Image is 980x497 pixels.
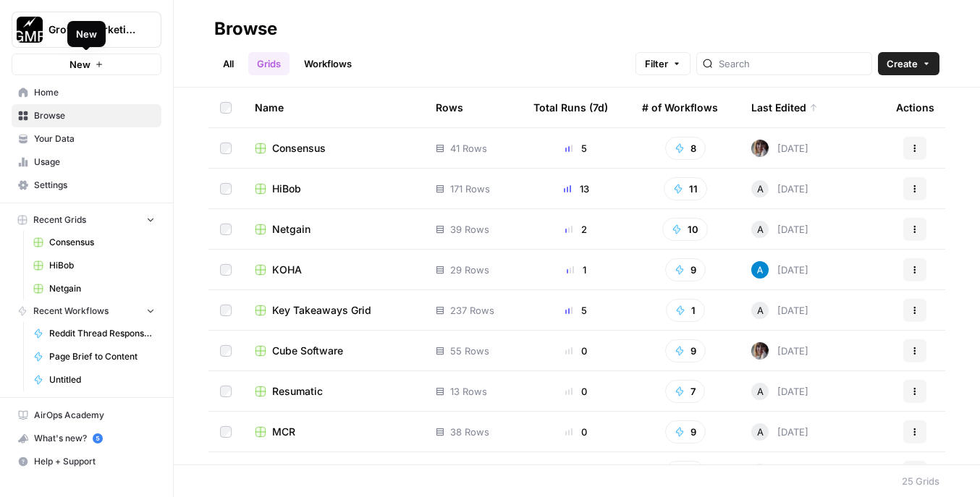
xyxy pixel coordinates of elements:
[751,342,808,360] div: [DATE]
[665,461,705,484] button: 7
[665,420,706,443] button: 9
[757,384,764,399] span: A
[49,259,155,272] span: HiBob
[896,88,934,127] div: Actions
[533,141,619,156] div: 5
[93,433,103,443] a: 5
[665,137,706,160] button: 8
[12,150,161,174] a: Usage
[719,56,866,71] input: Search
[272,425,295,439] span: MCR
[27,277,161,300] a: Netgain
[76,27,97,41] div: New
[12,450,161,473] button: Help + Support
[751,383,808,400] div: [DATE]
[450,222,489,237] span: 39 Rows
[751,464,808,481] div: [DATE]
[533,384,619,399] div: 0
[12,127,161,150] a: Your Data
[214,17,277,41] div: Browse
[635,52,690,75] button: Filter
[255,263,413,277] a: KOHA
[295,52,360,75] a: Workflows
[436,88,463,127] div: Rows
[533,303,619,318] div: 5
[27,231,161,254] a: Consensus
[272,384,323,399] span: Resumatic
[34,132,155,145] span: Your Data
[533,182,619,196] div: 13
[96,435,99,442] text: 5
[642,88,718,127] div: # of Workflows
[757,222,764,237] span: A
[255,222,413,237] a: Netgain
[450,344,489,358] span: 55 Rows
[33,305,109,318] span: Recent Workflows
[255,88,413,127] div: Name
[34,86,155,99] span: Home
[757,425,764,439] span: A
[664,177,707,200] button: 11
[751,221,808,238] div: [DATE]
[533,344,619,358] div: 0
[12,209,161,231] button: Recent Grids
[450,303,494,318] span: 237 Rows
[645,56,668,71] span: Filter
[12,404,161,427] a: AirOps Academy
[214,52,242,75] a: All
[450,263,489,277] span: 29 Rows
[255,344,413,358] a: Cube Software
[533,425,619,439] div: 0
[272,182,301,196] span: HiBob
[49,327,155,340] span: Reddit Thread Response Generator
[665,258,706,281] button: 9
[450,141,487,156] span: 41 Rows
[34,409,155,422] span: AirOps Academy
[12,12,161,48] button: Workspace: Growth Marketing Pro
[887,56,918,71] span: Create
[662,218,708,241] button: 10
[255,384,413,399] a: Resumatic
[49,350,155,363] span: Page Brief to Content
[751,261,808,279] div: [DATE]
[34,156,155,169] span: Usage
[27,254,161,277] a: HiBob
[33,213,86,226] span: Recent Grids
[27,322,161,345] a: Reddit Thread Response Generator
[49,236,155,249] span: Consensus
[902,474,939,488] div: 25 Grids
[751,302,808,319] div: [DATE]
[34,179,155,192] span: Settings
[69,57,90,72] span: New
[665,339,706,362] button: 9
[450,384,487,399] span: 13 Rows
[272,222,311,237] span: Netgain
[533,88,608,127] div: Total Runs (7d)
[272,303,371,318] span: Key Takeaways Grid
[49,373,155,386] span: Untitled
[450,425,489,439] span: 38 Rows
[665,380,705,403] button: 7
[34,109,155,122] span: Browse
[272,344,343,358] span: Cube Software
[751,423,808,441] div: [DATE]
[757,182,764,196] span: A
[533,222,619,237] div: 2
[17,17,43,43] img: Growth Marketing Pro Logo
[272,141,326,156] span: Consensus
[757,303,764,318] span: A
[751,88,818,127] div: Last Edited
[255,425,413,439] a: MCR
[49,282,155,295] span: Netgain
[751,180,808,197] div: [DATE]
[27,345,161,368] a: Page Brief to Content
[12,104,161,127] a: Browse
[12,54,161,75] button: New
[533,263,619,277] div: 1
[450,182,490,196] span: 171 Rows
[666,299,705,322] button: 1
[34,455,155,468] span: Help + Support
[878,52,939,75] button: Create
[12,300,161,322] button: Recent Workflows
[12,81,161,104] a: Home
